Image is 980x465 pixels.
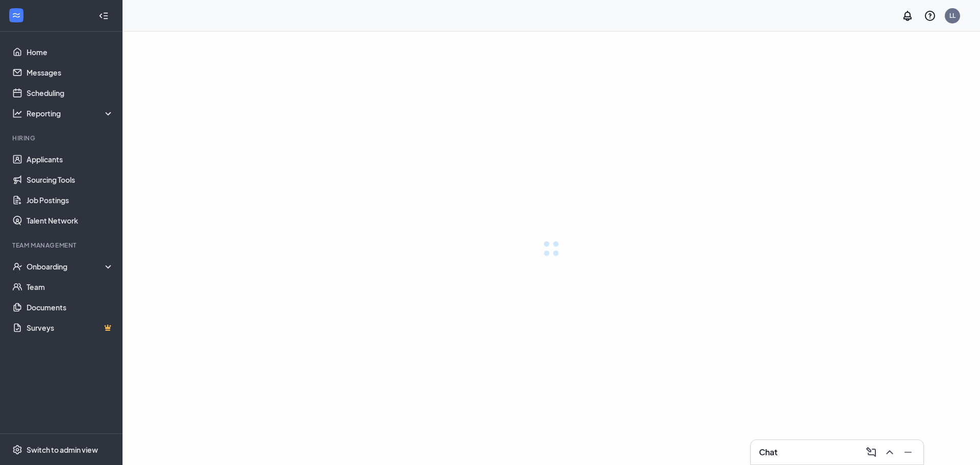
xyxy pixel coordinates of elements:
[12,241,112,250] div: Team Management
[27,277,114,297] a: Team
[949,11,955,20] div: LL
[865,446,877,458] svg: ComposeMessage
[924,10,936,22] svg: QuestionInfo
[901,10,914,22] svg: Notifications
[27,169,114,190] a: Sourcing Tools
[27,190,114,210] a: Job Postings
[27,149,114,169] a: Applicants
[27,261,114,272] div: Onboarding
[27,210,114,231] a: Talent Network
[27,62,114,83] a: Messages
[12,261,22,272] svg: UserCheck
[902,446,914,458] svg: Minimize
[27,108,114,118] div: Reporting
[12,134,112,142] div: Hiring
[12,445,22,455] svg: Settings
[99,11,109,21] svg: Collapse
[27,445,98,455] div: Switch to admin view
[884,446,896,458] svg: ChevronUp
[759,447,777,458] h3: Chat
[11,10,21,20] svg: WorkstreamLogo
[862,444,878,460] button: ComposeMessage
[27,83,114,103] a: Scheduling
[27,42,114,62] a: Home
[12,108,22,118] svg: Analysis
[899,444,915,460] button: Minimize
[27,297,114,317] a: Documents
[27,317,114,338] a: SurveysCrown
[880,444,897,460] button: ChevronUp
